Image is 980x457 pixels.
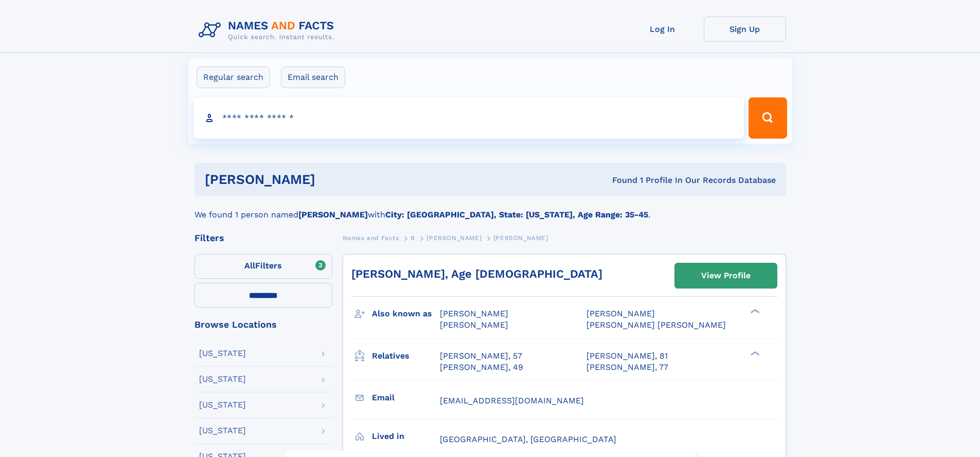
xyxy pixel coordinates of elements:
[411,231,415,244] a: B
[748,308,760,315] div: ❯
[281,66,345,88] label: Email search
[440,434,616,444] span: [GEOGRAPHIC_DATA], [GEOGRAPHIC_DATA]
[372,305,440,323] h3: Also known as
[199,427,246,435] div: [US_STATE]
[197,66,270,88] label: Regular search
[199,349,246,358] div: [US_STATE]
[194,320,332,329] div: Browse Locations
[193,97,744,139] input: search input
[205,173,464,186] h1: [PERSON_NAME]
[621,16,704,42] a: Log In
[440,362,523,373] a: [PERSON_NAME], 49
[701,264,751,287] div: View Profile
[194,196,786,221] div: We found 1 person named with .
[440,320,508,330] span: [PERSON_NAME]
[586,350,668,362] a: [PERSON_NAME], 81
[464,175,776,186] div: Found 1 Profile In Our Records Database
[199,375,246,383] div: [US_STATE]
[586,309,655,318] span: [PERSON_NAME]
[586,362,668,373] a: [PERSON_NAME], 77
[372,347,440,365] h3: Relatives
[749,97,787,139] button: Search Button
[426,234,482,242] span: [PERSON_NAME]
[199,401,246,409] div: [US_STATE]
[343,231,399,244] a: Names and Facts
[194,254,332,279] label: Filters
[440,309,508,318] span: [PERSON_NAME]
[586,320,726,330] span: [PERSON_NAME] [PERSON_NAME]
[351,267,602,280] a: [PERSON_NAME], Age [DEMOGRAPHIC_DATA]
[411,234,415,242] span: B
[440,396,584,405] span: [EMAIL_ADDRESS][DOMAIN_NAME]
[385,210,648,219] b: City: [GEOGRAPHIC_DATA], State: [US_STATE], Age Range: 35-45
[372,389,440,407] h3: Email
[440,350,522,362] a: [PERSON_NAME], 57
[426,231,482,244] a: [PERSON_NAME]
[298,210,368,219] b: [PERSON_NAME]
[675,263,777,288] a: View Profile
[372,428,440,445] h3: Lived in
[244,261,255,270] span: All
[493,234,548,242] span: [PERSON_NAME]
[194,16,343,44] img: Logo Names and Facts
[194,233,332,243] div: Filters
[704,16,786,42] a: Sign Up
[748,350,760,357] div: ❯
